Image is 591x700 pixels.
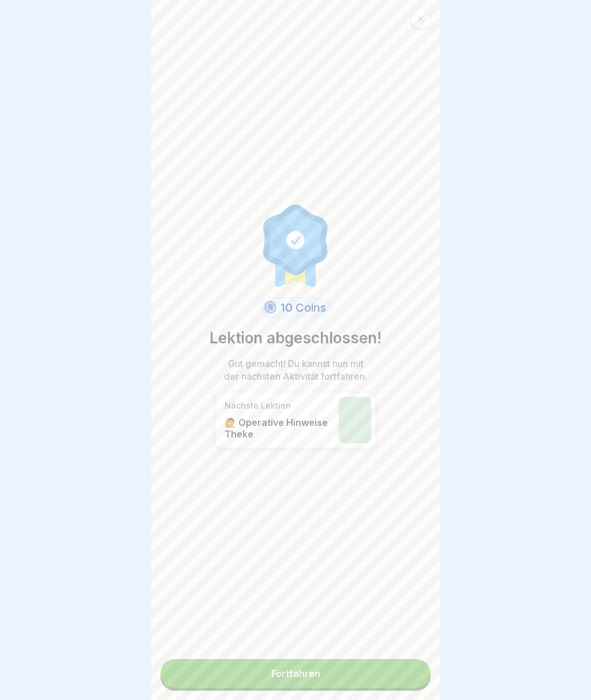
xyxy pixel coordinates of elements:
img: coin.svg [261,299,278,316]
img: completion.svg [257,201,334,288]
p: Lektion abgeschlossen! [210,327,381,349]
div: 10 Coins [260,297,331,318]
p: Gut gemacht! Du kannst nun mit der nächsten Aktivität fortfahren. [220,357,371,383]
p: Nächste Lektion [225,400,333,411]
p: 🙋 Operative Hinweise Theke [225,417,333,440]
a: Fortfahren [160,659,431,688]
